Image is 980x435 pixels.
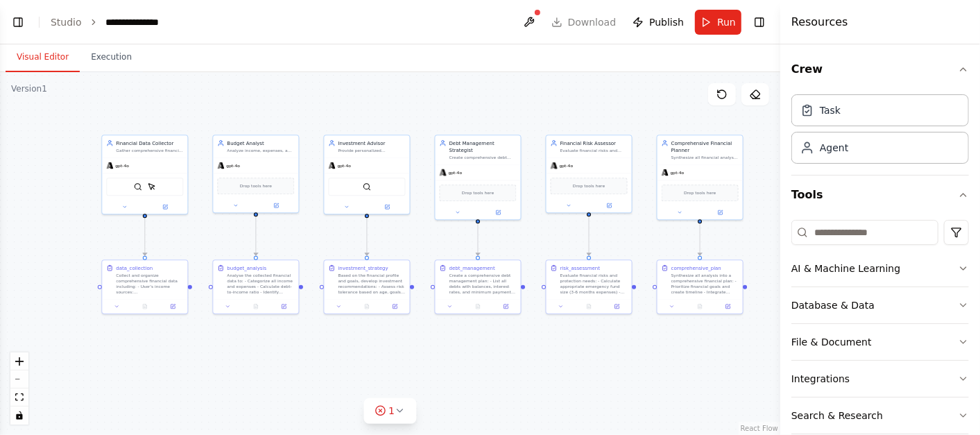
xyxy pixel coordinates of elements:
[10,352,28,425] div: React Flow controls
[252,216,259,255] g: Edge from 3460ee67-2290-4b79-966d-8fade9d82f1f to 4f4300a2-63cf-4012-81ea-7914ef132cf0
[449,264,495,271] div: debt_management
[227,273,294,295] div: Analyse the collected financial data to: - Categorize all income and expenses - Calculate debt-to...
[338,148,406,153] div: Provide personalized investment recommendations based on risk tolerance and financial goals
[560,264,601,271] div: risk_assessment
[671,170,685,176] span: gpt-4o
[791,89,969,175] div: Crew
[141,217,148,255] g: Edge from 0a049196-a506-4f8e-ace1-0fcfbf12074c to 24bd39a8-315e-44a3-9a9a-024f928392af
[449,139,517,153] div: Debt Management Strategist
[463,302,492,311] button: No output available
[585,216,592,255] g: Edge from 823e1cec-59e1-45d2-9631-13da7ec0bc55 to 9049c2f5-5dde-420a-a5d2-385f68632060
[750,12,769,32] button: Hide right sidebar
[363,398,417,424] button: 1
[560,163,574,169] span: gpt-4o
[449,273,517,295] div: Create a comprehensive debt management plan: - List all debts with balances, interest rates, and ...
[671,139,739,153] div: Comprehensive Financial Planner
[116,264,153,271] div: data_collection
[435,135,522,220] div: Debt Management StrategistCreate comprehensive debt repayment strategies and consolidation recomm...
[695,10,741,35] button: Run
[51,15,175,29] nav: breadcrumb
[573,182,605,189] span: Drop tools here
[791,335,872,349] div: File & Document
[449,155,517,160] div: Create comprehensive debt repayment strategies and consolidation recommendations
[791,14,848,31] h4: Resources
[820,141,848,155] div: Agent
[435,259,522,314] div: debt_managementCreate a comprehensive debt management plan: - List all debts with balances, inter...
[605,302,628,311] button: Open in side panel
[574,302,603,311] button: No output available
[546,135,633,213] div: Financial Risk AssessorEvaluate financial risks and recommend appropriate insurance and emergency...
[383,302,406,311] button: Open in side panel
[685,302,714,311] button: No output available
[10,352,28,370] button: zoom in
[51,17,82,28] a: Studio
[791,50,969,89] button: Crew
[116,273,183,295] div: Collect and organize comprehensive financial data including: - User's income sources: {user_data....
[148,182,156,191] img: ScrapeElementFromWebsiteTool
[212,135,299,213] div: Budget AnalystAnalyze income, expenses, and spending patterns to create detailed budget insightsg...
[227,148,294,153] div: Analyze income, expenses, and spending patterns to create detailed budget insights
[449,170,463,176] span: gpt-4o
[791,262,900,275] div: AI & Machine Learning
[134,182,142,191] img: SerpApiGoogleSearchTool
[115,163,129,169] span: gpt-4o
[590,201,629,210] button: Open in side panel
[101,259,188,314] div: data_collectionCollect and organize comprehensive financial data including: - User's income sourc...
[338,264,388,271] div: investment_strategy
[338,163,352,169] span: gpt-4o
[324,259,411,314] div: investment_strategyBased on the financial profile and goals, develop investment recommendations: ...
[11,83,47,94] div: Version 1
[474,216,481,255] g: Edge from 82b1713b-fd82-4392-9ed2-f9e4f316eaee to 82ef07e3-f4d8-4c88-9805-c08a7bc5470b
[671,264,721,271] div: comprehensive_plan
[627,10,689,35] button: Publish
[820,103,841,117] div: Task
[657,135,743,220] div: Comprehensive Financial PlannerSynthesize all financial analysis into a comprehensive, actionable...
[338,139,406,146] div: Investment Advisor
[546,259,633,314] div: risk_assessmentEvaluate financial risks and protection needs: - Calculate appropriate emergency f...
[649,15,684,29] span: Publish
[10,389,28,407] button: fit view
[791,176,969,214] button: Tools
[146,203,185,211] button: Open in side panel
[241,302,270,311] button: No output available
[671,273,739,295] div: Synthesize all analysis into a comprehensive financial plan: - Prioritize financial goals and cre...
[560,273,628,295] div: Evaluate financial risks and protection needs: - Calculate appropriate emergency fund size (3-6 m...
[338,273,406,295] div: Based on the financial profile and goals, develop investment recommendations: - Assess risk toler...
[161,302,184,311] button: Open in side panel
[388,404,395,418] span: 1
[791,398,969,434] button: Search & Research
[462,189,494,196] span: Drop tools here
[226,163,240,169] span: gpt-4o
[116,148,183,153] div: Gather comprehensive financial information from user inputs and external sources
[657,259,743,314] div: comprehensive_planSynthesize all analysis into a comprehensive financial plan: - Prioritize finan...
[791,361,969,397] button: Integrations
[741,425,778,432] a: React Flow attribution
[791,298,875,312] div: Database & Data
[130,302,160,311] button: No output available
[324,135,411,214] div: Investment AdvisorProvide personalized investment recommendations based on risk tolerance and fin...
[363,182,371,191] img: SerpApiGoogleSearchTool
[212,259,299,314] div: budget_analysisAnalyse the collected financial data to: - Categorize all income and expenses - Ca...
[10,407,28,425] button: toggle interactivity
[560,139,628,146] div: Financial Risk Assessor
[791,250,969,287] button: AI & Machine Learning
[352,302,381,311] button: No output available
[684,189,716,196] span: Drop tools here
[791,324,969,360] button: File & Document
[716,302,739,311] button: Open in side panel
[6,43,80,72] button: Visual Editor
[227,139,294,146] div: Budget Analyst
[479,208,518,216] button: Open in side panel
[791,409,883,423] div: Search & Research
[227,264,266,271] div: budget_analysis
[791,287,969,323] button: Database & Data
[257,201,296,210] button: Open in side panel
[791,372,850,386] div: Integrations
[80,43,143,72] button: Execution
[10,370,28,389] button: zoom out
[101,135,188,214] div: Financial Data CollectorGather comprehensive financial information from user inputs and external ...
[696,223,703,255] g: Edge from 3f35f51f-9ea6-4cf6-84a8-b9e848d8403c to 7320520a-5c96-405d-8a43-781fb3052645
[272,302,295,311] button: Open in side panel
[8,12,28,32] button: Show left sidebar
[700,208,740,216] button: Open in side panel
